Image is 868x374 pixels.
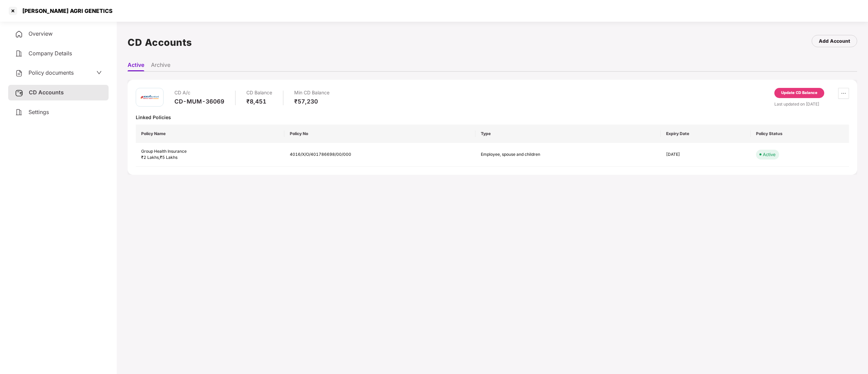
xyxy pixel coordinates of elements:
div: Linked Policies [136,114,849,120]
th: Expiry Date [661,125,750,143]
div: CD A/c [174,88,224,98]
span: ₹5 Lakhs [160,155,177,160]
img: svg+xml;base64,PHN2ZyB3aWR0aD0iMjUiIGhlaWdodD0iMjQiIHZpZXdCb3g9IjAgMCAyNSAyNCIgZmlsbD0ibm9uZSIgeG... [15,89,23,97]
div: Update CD Balance [781,90,817,96]
div: CD Balance [246,88,272,98]
td: 4016/X/O/401786698/00/000 [284,143,475,167]
div: Min CD Balance [294,88,329,98]
span: Company Details [29,50,72,57]
div: Last updated on [DATE] [774,101,849,107]
span: Policy documents [29,69,74,76]
span: ₹2 Lakhs , [141,155,160,160]
div: [PERSON_NAME] AGRI GENETICS [18,7,113,14]
img: svg+xml;base64,PHN2ZyB4bWxucz0iaHR0cDovL3d3dy53My5vcmcvMjAwMC9zdmciIHdpZHRoPSIyNCIgaGVpZ2h0PSIyNC... [15,108,23,116]
span: Overview [29,30,53,37]
th: Policy Name [136,125,284,143]
li: Active [128,61,144,71]
span: CD Accounts [29,89,64,96]
span: Settings [29,109,49,115]
div: CD-MUM-36069 [174,98,224,105]
button: ellipsis [838,88,849,99]
th: Type [475,125,661,143]
h1: CD Accounts [128,35,192,50]
img: svg+xml;base64,PHN2ZyB4bWxucz0iaHR0cDovL3d3dy53My5vcmcvMjAwMC9zdmciIHdpZHRoPSIyNCIgaGVpZ2h0PSIyNC... [15,50,23,58]
div: ₹8,451 [246,98,272,105]
img: svg+xml;base64,PHN2ZyB4bWxucz0iaHR0cDovL3d3dy53My5vcmcvMjAwMC9zdmciIHdpZHRoPSIyNCIgaGVpZ2h0PSIyNC... [15,30,23,38]
div: Add Account [819,37,850,45]
span: ellipsis [838,91,849,96]
li: Archive [151,61,170,71]
div: Group Health Insurance [141,148,279,155]
img: svg+xml;base64,PHN2ZyB4bWxucz0iaHR0cDovL3d3dy53My5vcmcvMjAwMC9zdmciIHdpZHRoPSIyNCIgaGVpZ2h0PSIyNC... [15,69,23,77]
img: icici.png [139,94,160,101]
div: Active [763,151,776,158]
div: Employee, spouse and children [481,151,555,158]
td: [DATE] [661,143,750,167]
th: Policy No [284,125,475,143]
div: ₹57,230 [294,98,329,105]
th: Policy Status [751,125,849,143]
span: down [96,70,102,75]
